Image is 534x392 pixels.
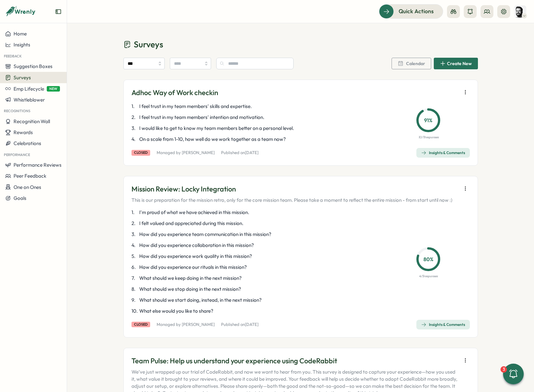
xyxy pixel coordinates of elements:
span: NEW [47,86,60,92]
button: Create New [434,58,478,69]
button: Insights & Comments [416,320,470,329]
span: Recognition Wall [14,118,50,124]
p: 4 / 5 responses [419,274,438,279]
img: Nelson [514,5,526,18]
span: 2 . [131,114,138,121]
p: Published on [221,322,258,328]
span: 8 . [131,286,138,293]
span: 5 . [131,253,138,260]
span: Suggestion Boxes [14,63,53,69]
span: 4 . [131,242,138,249]
span: Performance Reviews [14,162,62,168]
span: What else would you like to share? [139,308,213,315]
p: 10 / 11 responses [418,135,439,140]
span: Surveys [14,74,31,81]
p: Managed by [157,322,215,328]
span: 1 . [131,103,138,110]
span: 7 . [131,275,138,282]
span: Calendar [406,61,425,66]
span: Peer Feedback [14,173,46,179]
span: [DATE] [245,322,258,327]
span: Insights [14,42,30,48]
span: 2 . [131,220,138,227]
div: Insights & Comments [421,150,465,155]
span: Home [14,31,27,37]
button: Calendar [392,58,431,69]
button: Insights & Comments [416,148,470,158]
span: Goals [14,195,26,201]
span: I felt valued and appreciated during this mission. [139,220,243,227]
div: 3 [500,366,507,373]
button: 3 [503,364,524,384]
p: 91 % [418,116,438,124]
p: 80 % [418,255,438,263]
p: Managed by [157,150,215,156]
span: I feel trust in my team members' skills and expertise. [139,103,252,110]
span: How did you experience work quality in this mission? [139,253,252,260]
span: I would like to get to know my team members better on a personal level. [139,125,294,132]
span: [DATE] [245,150,258,155]
span: How did you experience team communication in this mission? [139,231,271,238]
p: Team Pulse: Help us understand your experience using CodeRabbit [131,356,458,366]
span: Quick Actions [399,7,434,15]
span: 3 . [131,231,138,238]
span: What should we keep doing in the next mission? [139,275,242,282]
span: One on Ones [14,184,41,190]
span: 6 . [131,264,138,271]
span: What should we start doing, instead, in the next mission? [139,297,262,304]
span: I feel trust in my team members' intention and motivation. [139,114,264,121]
button: Quick Actions [379,4,443,18]
button: Expand sidebar [55,8,62,15]
span: 4 . [131,136,138,143]
p: This is our preparation for the mission retro, only for the core mission team. Please take a mome... [131,197,452,204]
div: Insights & Comments [421,322,465,327]
span: Celebrations [14,140,41,146]
span: 9 . [131,297,138,304]
p: Adhoc Way of Work checkin [131,88,218,98]
span: 3 . [131,125,138,132]
span: 1 . [131,209,138,216]
a: [PERSON_NAME] [182,322,215,327]
a: [PERSON_NAME] [182,150,215,155]
span: Surveys [134,39,163,50]
span: Rewards [14,129,33,135]
span: On a scale from 1-10, how well do we work together as a team now? [139,136,286,143]
span: Whistleblower [14,97,45,103]
div: closed [131,150,150,155]
span: Emp Lifecycle [14,86,44,92]
div: closed [131,322,150,327]
span: I'm proud of what we have achieved in this mission. [139,209,249,216]
span: How did you experience our rituals in this mission? [139,264,247,271]
span: What should we stop doing in the next mission? [139,286,241,293]
span: Create New [447,61,472,66]
p: Published on [221,150,258,156]
span: How did you experience collaboration in this mission? [139,242,254,249]
p: Mission Review: Locky Integration [131,184,452,194]
span: 10 . [131,308,138,315]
